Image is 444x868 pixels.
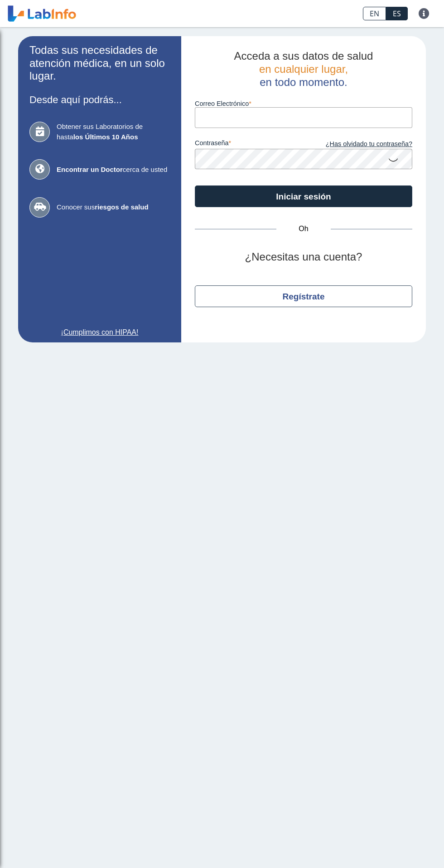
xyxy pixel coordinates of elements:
font: ¿Necesitas una cuenta? [245,251,362,263]
font: ES [393,9,401,19]
font: Desde aquí podrás... [29,94,122,105]
font: EN [370,9,379,19]
iframe: Help widget launcher [363,833,434,858]
font: Correo Electrónico [195,100,249,107]
font: riesgos de salud [95,203,148,211]
button: Regístrate [195,285,412,307]
font: los Últimos 10 Años [73,133,138,141]
font: cerca de usted [123,166,167,173]
a: ¿Has olvidado tu contraseña? [304,139,412,149]
font: Obtener sus Laboratorios de hasta [57,123,143,141]
font: Conocer sus [57,203,95,211]
font: Acceda a sus datos de salud [234,50,373,62]
font: ¡Cumplimos con HIPAA! [61,328,139,336]
font: Regístrate [283,292,325,301]
font: en cualquier lugar, [259,63,348,75]
font: contraseña [195,139,228,147]
font: Todas sus necesidades de atención médica, en un solo lugar. [29,44,165,82]
font: Encontrar un Doctor [57,166,123,173]
button: Iniciar sesión [195,185,412,207]
font: Iniciar sesión [276,192,331,201]
font: Oh [299,225,308,232]
font: en todo momento. [260,76,347,88]
font: ¿Has olvidado tu contraseña? [326,140,412,147]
